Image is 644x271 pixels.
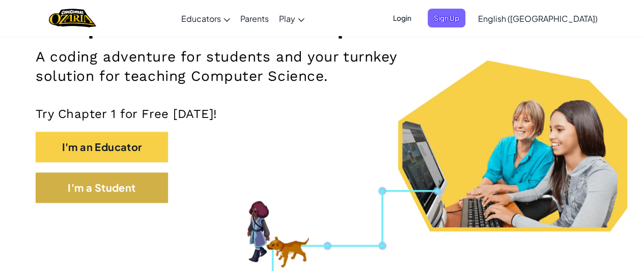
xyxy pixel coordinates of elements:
[49,8,96,28] a: Ozaria by CodeCombat logo
[36,106,608,122] p: Try Chapter 1 for Free [DATE]!
[235,5,274,32] a: Parents
[279,13,295,24] span: Play
[49,8,96,28] img: Home
[473,5,603,32] a: English ([GEOGRAPHIC_DATA])
[478,13,598,24] span: English ([GEOGRAPHIC_DATA])
[428,9,465,27] button: Sign Up
[274,5,310,32] a: Play
[36,47,419,86] h2: A coding adventure for students and your turnkey solution for teaching Computer Science.
[36,132,168,162] button: I'm an Educator
[176,5,235,32] a: Educators
[387,9,417,27] button: Login
[181,13,221,24] span: Educators
[36,172,168,203] button: I'm a Student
